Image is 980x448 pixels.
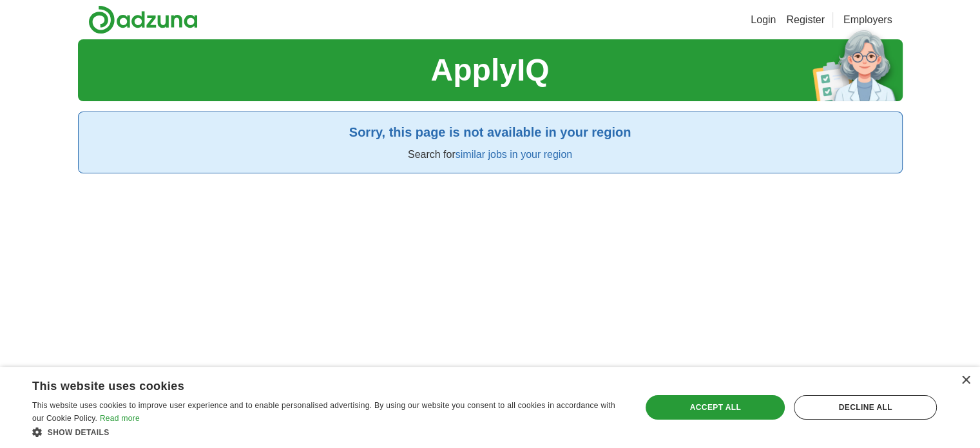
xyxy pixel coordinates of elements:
[961,376,970,385] div: Close
[32,375,591,394] div: This website uses cookies
[32,401,615,423] span: This website uses cookies to improve user experience and to enable personalised advertising. By u...
[32,425,623,438] div: Show details
[89,147,892,162] p: Search for
[456,149,572,160] a: similar jobs in your region
[89,122,892,142] h2: Sorry, this page is not available in your region
[100,414,140,423] a: Read more, opens a new window
[786,12,825,28] a: Register
[646,395,785,420] div: Accept all
[88,5,198,34] img: Adzuna logo
[843,12,892,28] a: Employers
[794,395,937,420] div: Decline all
[48,428,110,437] span: Show details
[430,47,549,93] h1: ApplyIQ
[751,12,776,28] a: Login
